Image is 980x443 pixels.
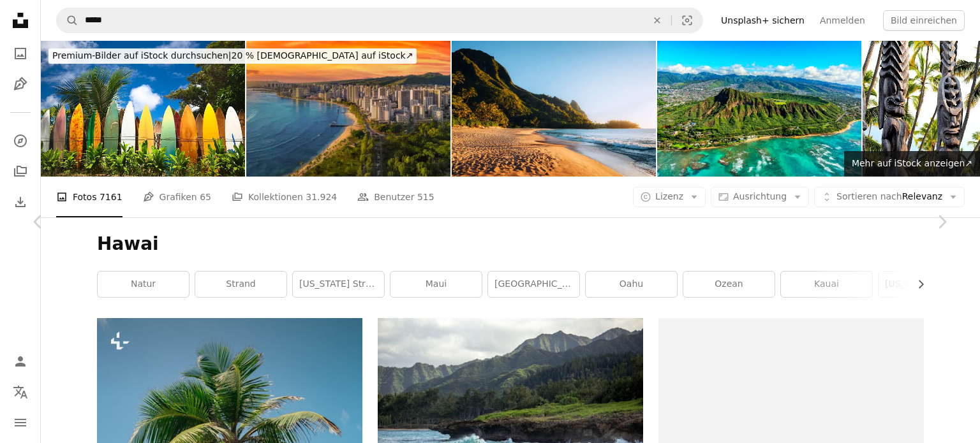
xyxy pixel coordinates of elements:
[883,10,965,31] button: Bild einreichen
[41,41,245,177] img: Surfboards
[378,400,643,412] a: Menschen, die tagsüber in Ufernähe mit Wellen schwimmen
[852,158,972,168] span: Mehr auf iStock anzeigen ↗
[8,379,33,405] button: Sprache
[98,272,189,297] a: Natur
[643,8,671,33] button: Löschen
[390,272,482,297] a: Maui
[812,10,873,31] a: Anmelden
[8,41,33,66] a: Fotos
[56,8,703,33] form: Finden Sie Bildmaterial auf der ganzen Webseite
[8,128,33,154] a: Entdecken
[903,161,980,283] a: Weiter
[195,272,286,297] a: Strand
[8,159,33,184] a: Kollektionen
[417,190,434,204] span: 515
[488,272,579,297] a: [GEOGRAPHIC_DATA]
[57,8,78,33] button: Unsplash suchen
[232,177,337,217] a: Kollektionen 31.924
[357,177,434,217] a: Benutzer 515
[836,191,902,201] span: Sortieren nach
[306,190,337,204] span: 31.924
[655,191,683,201] span: Lizenz
[844,151,980,177] a: Mehr auf iStock anzeigen↗
[711,187,809,207] button: Ausrichtung
[909,272,924,297] button: Liste nach rechts verschieben
[633,187,706,207] button: Lizenz
[246,41,450,177] img: Honolulu mit einem leuchtend roten Sonnenuntergang
[200,190,211,204] span: 65
[452,41,656,177] img: Idyllic sunset view on Kauai Beaches and Mountains
[657,41,861,177] img: Peak of Diamond Head auf Oahu
[672,8,702,33] button: Visuelle Suche
[97,233,924,256] h1: Hawai
[143,177,211,217] a: Grafiken 65
[733,191,787,201] span: Ausrichtung
[781,272,872,297] a: Kauai
[814,187,965,207] button: Sortieren nachRelevanz
[48,48,417,64] div: 20 % [DEMOGRAPHIC_DATA] auf iStock ↗
[8,349,33,374] a: Anmelden / Registrieren
[8,71,33,97] a: Grafiken
[683,272,775,297] a: Ozean
[52,50,232,61] span: Premium-Bilder auf iStock durchsuchen |
[836,191,942,203] span: Relevanz
[41,41,424,71] a: Premium-Bilder auf iStock durchsuchen|20 % [DEMOGRAPHIC_DATA] auf iStock↗
[8,410,33,435] button: Menü
[586,272,677,297] a: oahu
[293,272,384,297] a: [US_STATE] Strand
[879,272,970,297] a: [US_STATE] Tapete
[713,10,812,31] a: Unsplash+ sichern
